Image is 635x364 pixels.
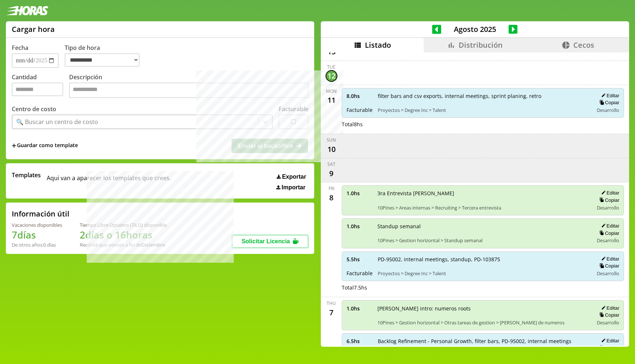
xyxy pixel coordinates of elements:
div: Sun [327,137,336,143]
div: Fri [329,185,334,192]
h1: 7 días [12,228,62,241]
button: Solicitar Licencia [232,235,308,248]
div: Total 7.5 hs [342,284,624,291]
div: scrollable content [321,52,629,346]
button: Exportar [275,173,308,181]
button: Editar [599,256,619,262]
input: Cantidad [12,83,63,96]
div: Sat [327,161,336,167]
button: Editar [599,305,619,311]
button: Copiar [597,263,619,269]
div: 11 [326,94,337,106]
button: Editar [599,223,619,229]
h1: 2 días o 16 horas [80,228,167,241]
textarea: Descripción [69,83,308,98]
div: 10 [326,143,337,155]
div: De otros años: 0 días [12,241,62,248]
span: 3ra Entrevista [PERSON_NAME] [377,190,589,197]
div: Mon [326,88,337,94]
button: Copiar [597,99,619,106]
h2: Información útil [12,209,69,219]
div: 8 [326,192,337,203]
div: 7 [326,306,337,318]
div: 9 [326,167,337,179]
img: logotipo [6,6,49,15]
div: 🔍 Buscar un centro de costo [16,118,98,126]
span: Desarrollo [597,319,619,326]
span: Desarrollo [597,237,619,244]
span: 10Pines > Areas internas > Recruiting > Tercera entrevista [377,204,589,211]
span: 1.0 hs [347,305,372,312]
span: Desarrollo [597,204,619,211]
span: Exportar [282,174,306,180]
span: Cecos [573,40,594,50]
span: [PERSON_NAME] intro: numeros roots [377,305,589,312]
span: Backlog Refinement - Personal Growth, filter bars, PD-95002, internal meetings [378,338,589,345]
span: Agosto 2025 [441,24,509,34]
span: Desarrollo [597,107,619,113]
span: 6.5 hs [347,338,373,345]
button: Editar [599,92,619,99]
span: +Guardar como template [12,142,78,150]
span: Distribución [459,40,503,50]
span: Desarrollo [597,270,619,277]
button: Copiar [597,345,619,351]
span: 1.0 hs [347,223,372,230]
select: Tipo de hora [65,53,140,67]
label: Tipo de hora [65,44,146,68]
span: Facturable [347,270,373,277]
div: Tiempo Libre Optativo (TiLO) disponible [80,222,167,228]
button: Copiar [597,230,619,236]
div: Tue [327,64,336,70]
span: Importar [281,184,305,191]
button: Copiar [597,312,619,318]
span: Templates [12,171,41,179]
span: 5.5 hs [347,256,373,263]
span: Solicitar Licencia [241,238,290,244]
div: Total 8 hs [342,121,624,128]
label: Facturable [279,105,308,113]
span: PD-95002, internal meetings, standup, PD-103875 [378,256,589,263]
span: Aqui van a aparecer los templates que crees. [47,171,171,191]
span: Proyectos > Degree Inc > Talent [378,270,589,277]
span: 1.0 hs [347,190,372,197]
span: Proyectos > Degree Inc > Talent [378,107,589,113]
div: Recordá que vencen a fin de [80,241,167,248]
div: Vacaciones disponibles [12,222,62,228]
button: Editar [599,190,619,196]
div: Thu [327,300,336,306]
span: filter bars and csv exports, internal meetings, sprint planing, retro [378,92,589,99]
span: 10Pines > Gestion horizontal > Standup semanal [377,237,589,244]
button: Editar [599,338,619,344]
b: Diciembre [141,241,165,248]
label: Centro de costo [12,105,56,113]
label: Descripción [69,73,308,100]
button: Copiar [597,197,619,203]
span: Standup semanal [377,223,589,230]
h1: Cargar hora [12,24,55,34]
label: Fecha [12,44,28,52]
span: Listado [365,40,391,50]
span: 8.0 hs [347,92,373,99]
span: Facturable [347,106,373,113]
span: 10Pines > Gestion horizontal > Otras tareas de gestion > [PERSON_NAME] de numeros [377,319,589,326]
span: + [12,142,16,150]
label: Cantidad [12,73,69,100]
div: 12 [326,70,337,82]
